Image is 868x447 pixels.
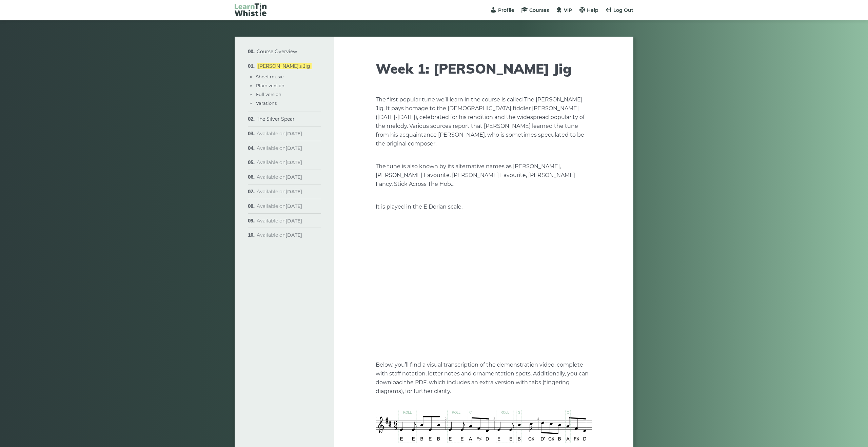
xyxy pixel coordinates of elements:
span: Courses [529,7,549,13]
span: Available on [257,145,302,151]
a: VIP [556,7,572,13]
a: Sheet music [256,74,283,79]
p: The tune is also known by its alternative names as [PERSON_NAME], [PERSON_NAME] Favourite, [PERSO... [376,162,592,189]
a: [PERSON_NAME]’s Jig [257,63,312,69]
a: Courses [521,7,549,13]
h1: Week 1: [PERSON_NAME] Jig [376,60,592,77]
a: Varations [256,100,277,106]
strong: [DATE] [285,159,302,166]
span: Available on [257,189,302,195]
strong: [DATE] [285,174,302,180]
span: Help [587,7,598,13]
span: Available on [257,131,302,137]
strong: [DATE] [285,189,302,195]
a: Help [579,7,598,13]
a: Plain version [256,83,284,88]
a: The Silver Spear [257,116,295,122]
strong: [DATE] [285,232,302,238]
strong: [DATE] [285,131,302,137]
span: Available on [257,232,302,238]
a: Profile [490,7,514,13]
strong: [DATE] [285,203,302,209]
span: Available on [257,218,302,224]
a: Full version [256,92,281,97]
p: The first popular tune we’ll learn in the course is called The [PERSON_NAME] Jig. It pays homage ... [376,95,592,148]
span: Available on [257,203,302,209]
strong: [DATE] [285,145,302,151]
p: It is played in the E Dorian scale. [376,202,592,211]
span: Log Out [613,7,633,13]
span: Available on [257,159,302,166]
a: Course Overview [257,48,297,55]
a: Log Out [605,7,633,13]
span: Available on [257,174,302,180]
p: Below, you’ll find a visual transcription of the demonstration video, complete with staff notatio... [376,361,592,396]
span: Profile [498,7,514,13]
img: LearnTinWhistle.com [235,3,267,16]
span: VIP [564,7,572,13]
strong: [DATE] [285,218,302,224]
